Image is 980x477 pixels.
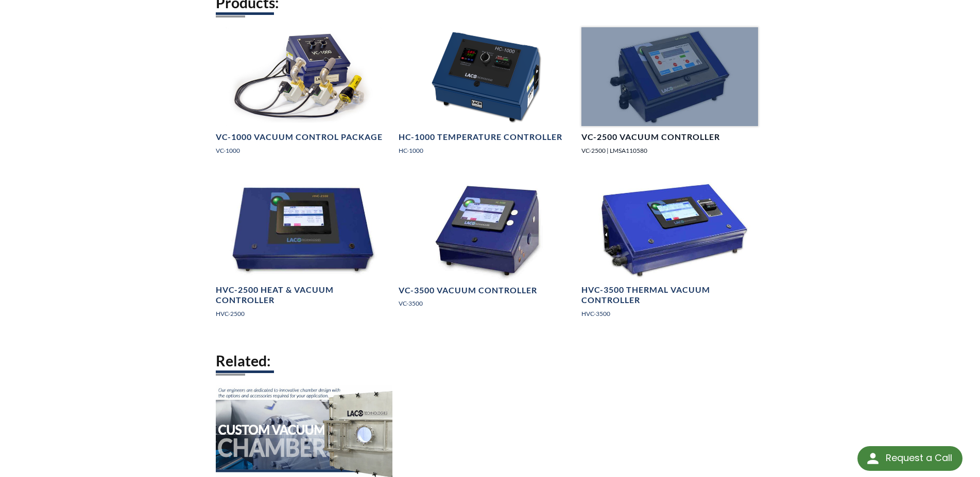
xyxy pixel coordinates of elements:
[216,309,392,319] p: HVC-2500
[399,180,575,316] a: C-3500 Vacuum Controller imageVC-3500 Vacuum ControllerVC-3500
[581,146,758,155] p: VC-2500 | LMSA110580
[581,285,758,306] h4: HVC-3500 Thermal Vacuum Controller
[886,446,952,470] div: Request a Call
[399,285,537,296] h4: VC-3500 Vacuum Controller
[865,450,881,467] img: round button
[216,285,392,306] h4: HVC-2500 Heat & Vacuum Controller
[857,446,962,471] div: Request a Call
[216,180,392,327] a: HVC-2500 Controller, front viewHVC-2500 Heat & Vacuum ControllerHVC-2500
[581,27,758,164] a: VC-2500 Vacuum Controller imageVC-2500 Vacuum ControllerVC-2500 | LMSA110580
[399,27,575,164] a: HC-1000, right side angled viewHC-1000 Temperature ControllerHC-1000
[399,132,562,143] h4: HC-1000 Temperature Controller
[399,146,575,155] p: HC-1000
[216,132,383,143] h4: VC-1000 Vacuum Control Package
[581,309,758,319] p: HVC-3500
[581,180,758,327] a: HVC-3500 Thermal Vacuum Controller, angled viewHVC-3500 Thermal Vacuum ControllerHVC-3500
[216,146,392,155] p: VC-1000
[581,132,720,143] h4: VC-2500 Vacuum Controller
[216,27,392,164] a: VC-1000 Vacuum Control Package imageVC-1000 Vacuum Control PackageVC-1000
[399,298,575,308] p: VC-3500
[216,351,765,370] h2: Related:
